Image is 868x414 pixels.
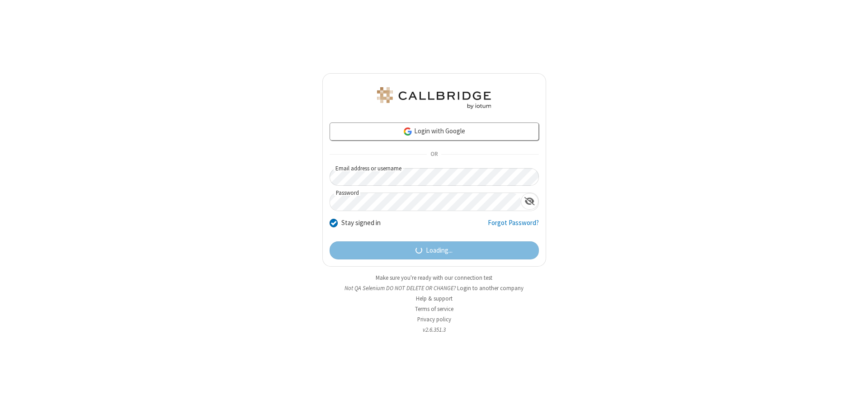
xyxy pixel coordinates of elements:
iframe: Chat [845,390,861,408]
a: Make sure you're ready with our connection test [376,274,492,282]
a: Terms of service [415,305,453,313]
input: Email address or username [330,168,539,186]
button: Loading... [330,241,539,259]
span: OR [427,148,441,161]
label: Stay signed in [341,218,381,228]
button: Login to another company [457,284,524,292]
a: Help & support [416,295,453,302]
div: Show password [521,193,538,210]
img: google-icon.png [403,127,413,136]
a: Forgot Password? [488,218,539,235]
img: QA Selenium DO NOT DELETE OR CHANGE [375,87,493,109]
li: Not QA Selenium DO NOT DELETE OR CHANGE? [322,284,546,292]
span: Loading... [426,245,453,256]
a: Login with Google [330,122,539,141]
input: Password [330,193,521,211]
li: v2.6.351.3 [322,325,546,334]
a: Privacy policy [417,315,451,323]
